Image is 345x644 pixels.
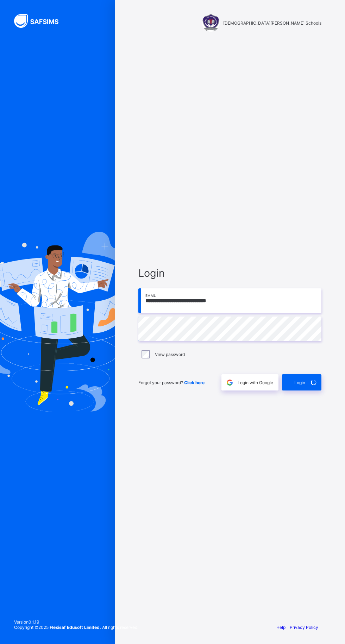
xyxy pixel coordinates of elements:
[223,20,321,26] span: [DEMOGRAPHIC_DATA][PERSON_NAME] Schools
[14,619,138,625] span: Version 0.1.19
[226,379,234,387] img: google.396cfc9801f0270233282035f929180a.svg
[290,625,318,630] a: Privacy Policy
[14,625,138,630] span: Copyright © 2025 All rights reserved.
[138,380,205,385] span: Forgot your password?
[184,380,205,385] a: Click here
[155,352,185,357] label: View password
[138,267,321,279] span: Login
[14,14,67,28] img: SAFSIMS Logo
[276,625,286,630] a: Help
[238,380,273,385] span: Login with Google
[50,625,101,630] strong: Flexisaf Edusoft Limited.
[294,380,305,385] span: Login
